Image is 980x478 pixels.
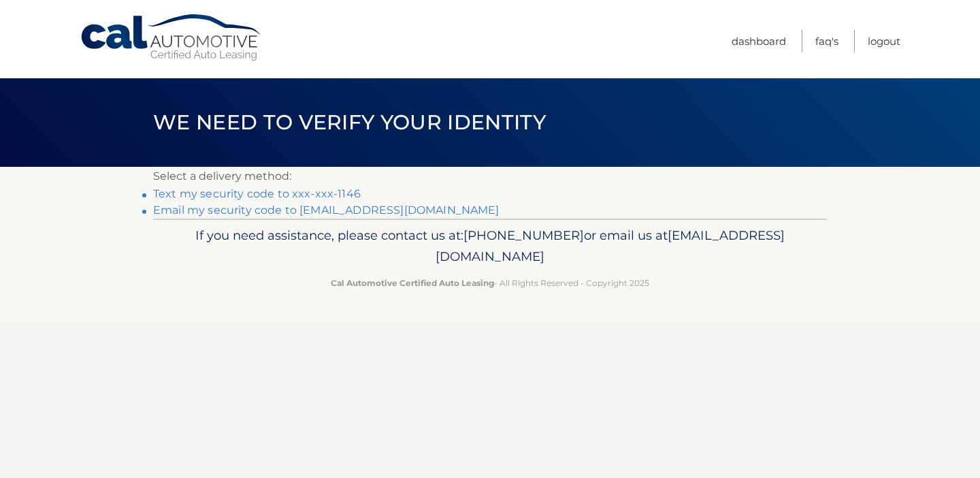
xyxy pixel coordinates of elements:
[463,227,584,243] span: [PHONE_NUMBER]
[162,225,818,268] p: If you need assistance, please contact us at: or email us at
[153,204,500,217] a: Email my security code to [EMAIL_ADDRESS][DOMAIN_NAME]
[153,167,827,186] p: Select a delivery method:
[162,276,818,290] p: - All Rights Reserved - Copyright 2025
[732,30,786,52] a: Dashboard
[331,278,494,288] strong: Cal Automotive Certified Auto Leasing
[868,30,900,52] a: Logout
[80,14,263,62] a: Cal Automotive
[153,187,361,200] a: Text my security code to xxx-xxx-1146
[815,30,838,52] a: FAQ's
[153,110,546,135] span: We need to verify your identity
